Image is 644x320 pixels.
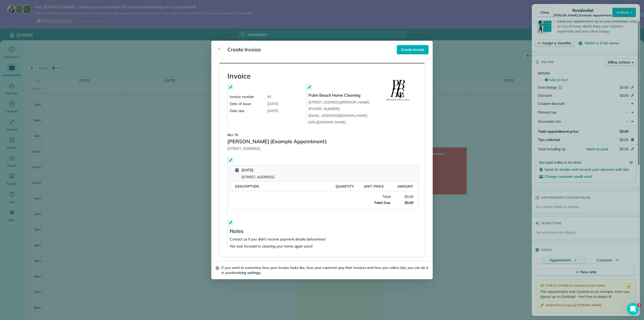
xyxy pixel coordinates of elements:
[364,184,384,189] span: Unit Price
[308,120,345,124] span: [URL][DOMAIN_NAME]
[230,237,419,242] p: Contact us if you didn't receive payment details beforehand
[242,174,274,180] span: [STREET_ADDRESS]
[267,108,278,113] span: [DATE]
[336,184,354,189] span: Quantity
[627,303,639,315] iframe: Intercom live chat
[227,72,396,80] h1: Invoice
[227,138,327,145] span: [PERSON_NAME] (Example Appointment)
[308,106,339,112] a: [PHONE_NUMBER]
[230,200,390,205] span: Total Due
[227,46,261,53] span: Create Invoice
[390,200,413,205] span: $0.00
[308,113,367,118] span: [EMAIL_ADDRESS][DOMAIN_NAME]
[390,194,413,199] span: $0.00
[308,113,367,118] a: [EMAIL_ADDRESS][DOMAIN_NAME]
[267,101,278,106] span: [DATE]
[230,194,390,199] span: Total
[227,146,260,151] span: [STREET_ADDRESS]
[230,94,265,99] span: Invoice number
[232,270,261,275] a: invoicing settings.
[308,106,339,111] span: [PHONE_NUMBER]
[235,184,259,189] span: Description
[215,46,223,54] button: Close
[308,120,345,125] a: [URL][DOMAIN_NAME]
[397,45,429,54] button: Create invoice
[230,244,419,249] p: We look forward to cleaning your home again soon!
[221,265,429,275] span: If you want to customize how your invoice looks like, how your customer pay their invoices and ho...
[380,72,417,108] img: Company logo
[227,133,238,137] span: Bill to
[230,228,244,235] span: Notes
[401,47,424,52] span: Create invoice
[242,167,274,172] span: [DATE]
[267,94,271,99] span: # 1
[397,184,413,189] span: Amount
[230,108,265,113] span: Date due
[637,303,641,307] span: 2
[308,100,387,105] span: [STREET_ADDRESS][PERSON_NAME]
[308,92,387,98] span: Palm Beach Home Cleaning
[230,101,265,106] span: Date of issue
